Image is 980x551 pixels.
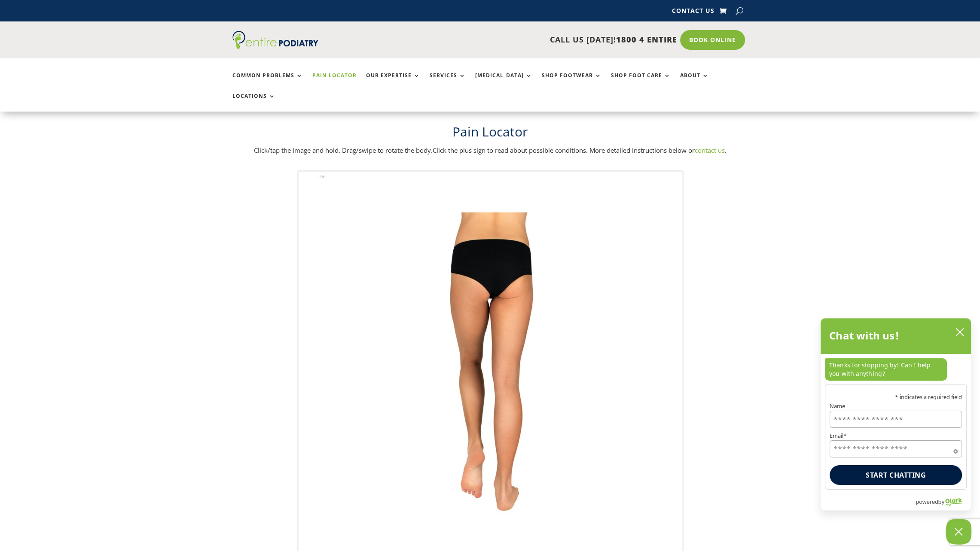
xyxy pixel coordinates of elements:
button: close chatbox [953,326,967,339]
a: About [680,73,709,91]
button: Start chatting [830,465,962,485]
div: chat [821,354,971,384]
span: powered [916,497,938,507]
h1: Pain Locator [232,123,748,145]
p: CALL US [DATE]! [351,34,677,45]
a: Our Expertise [366,73,420,91]
span: Required field [953,448,958,452]
a: Shop Footwear [542,73,601,91]
a: contact us [695,146,725,154]
a: Powered by Olark [916,494,971,510]
span: Click/tap the image and hold. Drag/swipe to rotate the body. [254,146,433,154]
a: Entire Podiatry [232,42,318,51]
a: Locations [232,93,275,112]
span: 44% [318,173,329,180]
label: Email* [830,433,962,439]
p: * indicates a required field [830,394,962,400]
a: Pain Locator [312,73,357,91]
a: Common Problems [232,73,303,91]
p: Thanks for stopping by! Can I help you with anything? [825,358,947,381]
a: Services [430,73,466,91]
a: [MEDICAL_DATA] [475,73,532,91]
a: Contact Us [672,8,714,17]
h2: Chat with us! [829,327,899,344]
div: olark chatbox [820,318,971,511]
span: by [938,497,944,507]
img: logo (1) [232,31,318,49]
label: Name [830,403,962,409]
button: Close Chatbox [946,519,971,545]
a: Book Online [680,30,745,50]
span: Click the plus sign to read about possible conditions. More detailed instructions below or . [433,146,727,154]
input: Email [830,440,962,457]
span: 1800 4 ENTIRE [616,34,677,45]
a: Shop Foot Care [611,73,671,91]
input: Name [830,411,962,428]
